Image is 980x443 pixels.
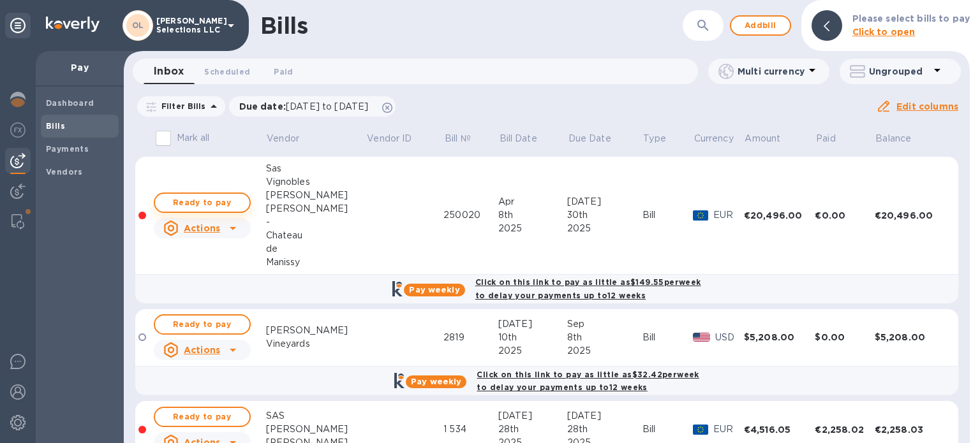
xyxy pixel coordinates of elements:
p: Pay [46,61,114,74]
p: Ungrouped [869,65,930,78]
button: Addbill [730,15,791,36]
div: Due date:[DATE] to [DATE] [229,96,396,117]
b: OL [132,20,144,30]
p: Bill № [445,132,471,145]
p: Amount [745,132,780,145]
p: USD [715,331,744,344]
div: [DATE] [498,409,567,423]
p: Due Date [568,132,611,145]
span: Vendor [267,132,316,145]
p: EUR [713,423,744,436]
div: €2,258.03 [875,423,946,436]
div: [PERSON_NAME] [266,324,366,337]
p: Multi currency [738,65,805,78]
div: [DATE] [498,317,567,331]
div: 2025 [567,222,642,235]
div: €0.00 [815,209,874,222]
div: Chateau [266,229,366,242]
p: Bill Date [500,132,537,145]
div: [DATE] [567,195,642,208]
div: 30th [567,208,642,222]
div: Bill [642,331,693,344]
span: Bill Date [500,132,554,145]
div: 8th [498,208,567,222]
div: 28th [567,423,642,436]
div: $5,208.00 [744,331,815,344]
div: Bill [642,423,693,436]
span: Bill № [445,132,487,145]
div: 28th [498,423,567,436]
div: 2819 [443,331,498,344]
span: Ready to pay [165,195,239,210]
div: 2025 [498,344,567,358]
div: [DATE] [567,409,642,423]
span: Due Date [568,132,628,145]
span: [DATE] to [DATE] [286,101,368,112]
p: Vendor ID [367,132,412,145]
p: Currency [694,132,734,145]
span: Balance [875,132,928,145]
span: Type [643,132,683,145]
p: EUR [713,208,744,222]
p: Mark all [177,131,210,145]
u: Edit columns [896,101,958,112]
div: - [266,215,366,229]
div: Sep [567,317,642,331]
u: Actions [184,345,220,355]
div: €20,496.00 [875,209,946,222]
b: Click on this link to pay as little as $32.42 per week to delay your payments up to 12 weeks [477,370,699,393]
p: Paid [816,132,836,145]
span: Ready to pay [165,409,239,425]
div: $0.00 [815,331,874,344]
span: Paid [816,132,852,145]
img: USD [693,333,710,342]
span: Ready to pay [165,317,239,332]
span: Paid [274,65,293,78]
div: [PERSON_NAME] [266,202,366,215]
div: Bill [642,208,693,222]
div: 1 534 [443,423,498,436]
div: $5,208.00 [875,331,946,344]
b: Please select bills to pay [852,13,970,24]
p: [PERSON_NAME] Selections LLC [156,17,220,34]
span: Scheduled [204,65,250,78]
div: €20,496.00 [744,209,815,222]
span: Amount [745,132,797,145]
div: [PERSON_NAME] [266,189,366,202]
u: Actions [184,223,220,233]
img: Foreign exchange [10,122,26,138]
div: Vineyards [266,337,366,351]
span: Inbox [154,62,184,80]
span: Add bill [741,18,780,33]
div: 2025 [567,344,642,358]
b: Click to open [852,27,916,37]
div: [PERSON_NAME] [266,423,366,436]
div: Apr [498,195,567,208]
h1: Bills [260,12,308,39]
div: Manissy [266,256,366,269]
div: €2,258.02 [815,423,874,436]
div: de [266,242,366,256]
b: Pay weekly [411,377,461,386]
div: €4,516.05 [744,423,815,436]
p: Type [643,132,666,145]
p: Balance [875,132,911,145]
b: Vendors [46,167,83,177]
div: Sas [266,162,366,175]
div: Vignobles [266,175,366,189]
p: Filter Bills [156,101,206,112]
p: Due date : [239,100,375,113]
button: Ready to pay [154,314,251,335]
b: Bills [46,121,65,131]
b: Pay weekly [409,285,459,294]
div: SAS [266,409,366,423]
p: Vendor [267,132,299,145]
b: Payments [46,144,89,154]
img: Logo [46,17,100,32]
div: 250020 [443,208,498,222]
div: 8th [567,331,642,344]
button: Ready to pay [154,192,251,213]
button: Ready to pay [154,407,251,427]
span: Vendor ID [367,132,428,145]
